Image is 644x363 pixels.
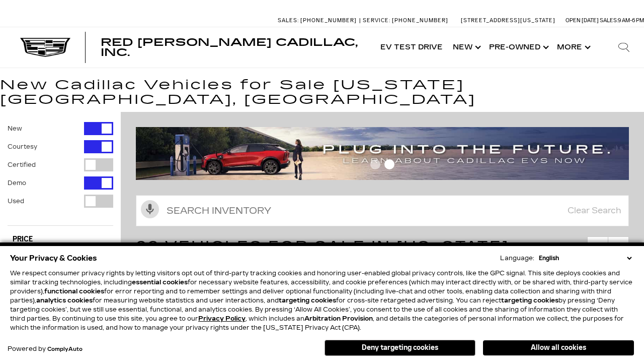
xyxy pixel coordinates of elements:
[36,297,93,304] strong: analytics cookies
[461,17,555,24] a: [STREET_ADDRESS][US_STATE]
[501,297,558,304] strong: targeting cookies
[8,122,113,225] div: Filter by Vehicle Type
[278,17,299,24] span: Sales:
[566,17,599,24] span: Open [DATE]
[483,340,634,355] button: Allow all cookies
[552,27,594,68] button: More
[279,297,336,304] strong: targeting cookies
[198,315,246,322] a: Privacy Policy
[136,127,629,180] img: ev-blog-post-banners4
[136,237,554,276] span: 92 Vehicles for Sale in [US_STATE][GEOGRAPHIC_DATA], [GEOGRAPHIC_DATA]
[47,346,83,352] a: ComplyAuto
[325,340,475,356] button: Deny targeting cookies
[20,38,70,57] img: Cadillac Dark Logo with Cadillac White Text
[384,159,394,169] span: Go to slide 2
[370,159,380,169] span: Go to slide 1
[500,255,534,261] div: Language:
[132,279,188,286] strong: essential cookies
[8,178,26,188] label: Demo
[278,18,359,23] a: Sales: [PHONE_NUMBER]
[618,17,644,24] span: 9 AM-6 PM
[8,160,36,170] label: Certified
[44,288,104,295] strong: functional cookies
[101,36,358,58] span: Red [PERSON_NAME] Cadillac, Inc.
[10,269,634,332] p: We respect consumer privacy rights by letting visitors opt out of third-party tracking cookies an...
[359,18,451,23] a: Service: [PHONE_NUMBER]
[8,346,83,352] div: Powered by
[484,27,552,68] a: Pre-Owned
[8,124,22,134] label: New
[8,142,37,152] label: Courtesy
[304,315,373,322] strong: Arbitration Provision
[13,235,108,244] h5: Price
[536,254,634,263] select: Language Select
[8,196,24,206] label: Used
[392,17,448,24] span: [PHONE_NUMBER]
[10,251,97,265] span: Your Privacy & Cookies
[141,200,159,218] svg: Click to toggle on voice search
[363,17,390,24] span: Service:
[136,195,629,226] input: Search Inventory
[300,17,357,24] span: [PHONE_NUMBER]
[101,37,365,57] a: Red [PERSON_NAME] Cadillac, Inc.
[448,27,484,68] a: New
[600,17,618,24] span: Sales:
[375,27,448,68] a: EV Test Drive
